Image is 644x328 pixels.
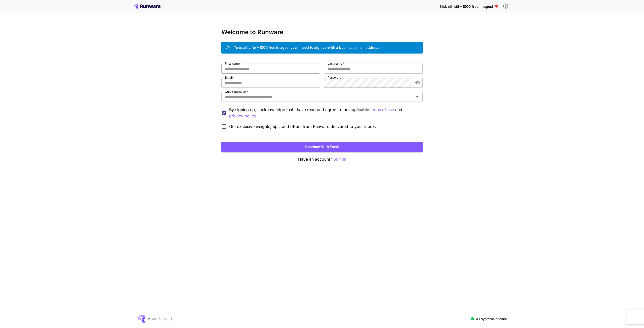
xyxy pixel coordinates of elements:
[328,75,344,80] label: Password
[147,316,172,321] p: © 2025, [URL]
[333,156,346,162] button: Sign in
[221,142,423,152] button: Continue with email
[328,61,344,66] label: Last name
[440,4,460,9] span: Kick off with
[476,316,507,321] p: All systems normal
[370,107,394,113] p: terms of use
[221,156,423,162] p: Have an account?
[370,107,394,113] button: By signing up, I acknowledge that I have read and agree to the applicable and privacy policy.
[225,89,248,94] label: Quick question
[225,61,242,66] label: First name
[229,107,419,119] p: By signing up, I acknowledge that I have read and agree to the applicable and
[414,93,421,100] button: Open
[413,78,422,87] button: toggle password visibility
[229,113,257,119] button: By signing up, I acknowledge that I have read and agree to the applicable terms of use and
[234,45,380,50] div: To qualify for ~1000 free images, you’ll need to sign up with a business email address.
[501,1,511,11] button: In order to qualify for free credit, you need to sign up with a business email address and click ...
[229,113,257,119] p: privacy policy.
[229,123,376,129] span: Get exclusive insights, tips, and offers from Runware delivered to your inbox.
[221,29,423,36] h3: Welcome to Runware
[225,75,235,80] label: Email
[460,4,499,9] span: ~1000 free images! 🎈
